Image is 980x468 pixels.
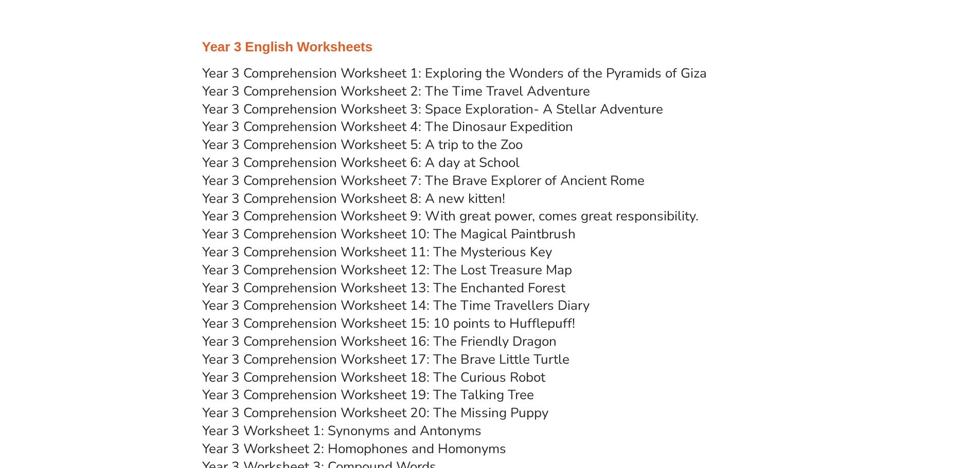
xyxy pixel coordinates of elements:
[202,207,699,225] a: Year 3 Comprehension Worksheet 9: With great power, comes great responsibility.
[202,332,557,350] a: Year 3 Comprehension Worksheet 16: The Friendly Dragon
[202,225,576,243] a: Year 3 Comprehension Worksheet 10: The Magical Paintbrush
[202,261,572,279] a: Year 3 Comprehension Worksheet 12: The Lost Treasure Map
[202,368,545,386] a: Year 3 Comprehension Worksheet 18: The Curious Robot
[202,350,569,368] a: Year 3 Comprehension Worksheet 17: The Brave Little Turtle
[202,243,552,261] a: Year 3 Comprehension Worksheet 11: The Mysterious Key
[202,440,506,458] a: Year 3 Worksheet 2: Homophones and Homonyms
[202,314,575,332] a: Year 3 Comprehension Worksheet 15: 10 points to Hufflepuff!
[202,172,645,190] a: Year 3 Comprehension Worksheet 7: The Brave Explorer of Ancient Rome
[202,386,534,404] a: Year 3 Comprehension Worksheet 19: The Talking Tree
[202,39,778,56] h3: Year 3 English Worksheets
[202,190,505,208] a: Year 3 Comprehension Worksheet 8: A new kitten!
[202,100,663,118] a: Year 3 Comprehension Worksheet 3: Space Exploration- A Stellar Adventure
[202,404,548,422] a: Year 3 Comprehension Worksheet 20: The Missing Puppy
[202,296,590,314] a: Year 3 Comprehension Worksheet 14: The Time Travellers Diary
[202,279,565,297] a: Year 3 Comprehension Worksheet 13: The Enchanted Forest
[202,154,520,172] a: Year 3 Comprehension Worksheet 6: A day at School
[202,422,482,440] a: Year 3 Worksheet 1: Synonyms and Antonyms
[202,118,573,136] a: Year 3 Comprehension Worksheet 4: The Dinosaur Expedition
[202,136,523,154] a: Year 3 Comprehension Worksheet 5: A trip to the Zoo
[202,82,590,100] a: Year 3 Comprehension Worksheet 2: The Time Travel Adventure
[809,352,980,468] iframe: Chat Widget
[202,64,707,82] a: Year 3 Comprehension Worksheet 1: Exploring the Wonders of the Pyramids of Giza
